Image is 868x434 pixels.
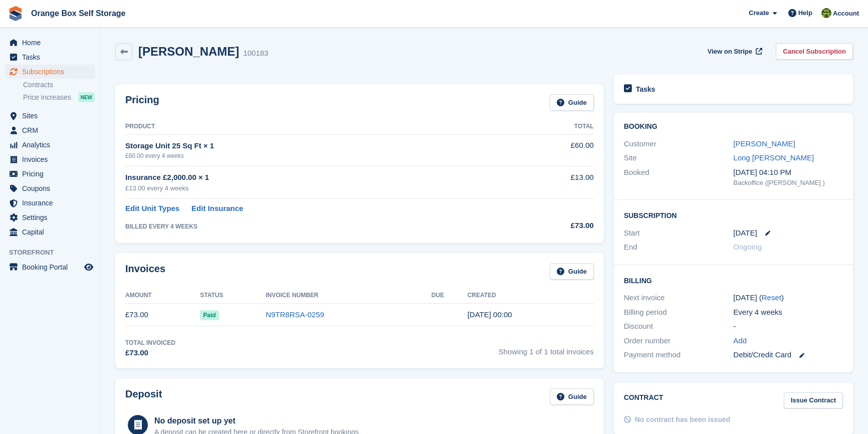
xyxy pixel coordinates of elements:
[624,242,734,253] div: End
[27,5,130,22] a: Orange Box Self Storage
[154,415,361,427] div: No deposit set up yet
[636,85,656,94] h2: Tasks
[624,138,734,150] div: Customer
[125,94,159,111] h2: Pricing
[125,203,179,214] a: Edit Unit Types
[22,65,82,79] span: Subscriptions
[22,152,82,166] span: Invoices
[22,123,82,137] span: CRM
[23,80,95,90] a: Contracts
[22,196,82,210] span: Insurance
[83,261,95,273] a: Preview store
[200,310,219,320] span: Paid
[5,225,95,239] a: menu
[798,8,812,18] span: Help
[550,94,594,111] a: Guide
[5,181,95,195] a: menu
[624,307,734,318] div: Billing period
[5,260,95,274] a: menu
[125,151,517,160] div: £60.00 every 4 weeks
[624,349,734,361] div: Payment method
[125,222,517,231] div: BILLED EVERY 4 WEEKS
[635,414,731,425] div: No contract has been issued
[733,307,843,318] div: Every 4 weeks
[9,248,100,258] span: Storefront
[431,288,468,304] th: Due
[22,109,82,123] span: Sites
[8,6,23,21] img: stora-icon-8386f47178a22dfd0bd8f6a31ec36ba5ce8667c1dd55bd0f319d3a0aa187defe.svg
[733,228,757,239] time: 2025-08-27 23:00:00 UTC
[733,349,843,361] div: Debit/Credit Card
[733,243,762,251] span: Ongoing
[22,225,82,239] span: Capital
[125,338,175,347] div: Total Invoiced
[266,310,324,319] a: N9TR8RSA-0259
[517,220,593,232] div: £73.00
[624,392,664,409] h2: Contract
[624,167,734,188] div: Booked
[138,45,239,58] h2: [PERSON_NAME]
[266,288,431,304] th: Invoice Number
[550,388,594,405] a: Guide
[23,93,71,102] span: Price increases
[243,48,268,59] div: 100183
[704,43,764,60] a: View on Stripe
[833,9,859,19] span: Account
[468,288,594,304] th: Created
[23,92,95,103] a: Price increases NEW
[22,181,82,195] span: Coupons
[776,43,853,60] a: Cancel Subscription
[22,50,82,64] span: Tasks
[125,119,517,135] th: Product
[517,119,593,135] th: Total
[125,183,517,193] div: £13.00 every 4 weeks
[22,167,82,181] span: Pricing
[733,139,795,148] a: [PERSON_NAME]
[5,138,95,152] a: menu
[125,172,517,183] div: Insurance £2,000.00 × 1
[5,167,95,181] a: menu
[5,123,95,137] a: menu
[125,140,517,152] div: Storage Unit 25 Sq Ft × 1
[624,335,734,347] div: Order number
[733,321,843,332] div: -
[22,36,82,50] span: Home
[5,50,95,64] a: menu
[5,210,95,225] a: menu
[5,65,95,79] a: menu
[550,263,594,280] a: Guide
[5,152,95,166] a: menu
[125,288,200,304] th: Amount
[624,210,843,220] h2: Subscription
[22,260,82,274] span: Booking Portal
[733,335,747,347] a: Add
[784,392,843,409] a: Issue Contract
[733,167,843,178] div: [DATE] 04:10 PM
[624,123,843,131] h2: Booking
[191,203,243,214] a: Edit Insurance
[733,292,843,304] div: [DATE] ( )
[78,92,95,102] div: NEW
[125,263,165,280] h2: Invoices
[733,178,843,188] div: Backoffice ([PERSON_NAME] )
[624,228,734,239] div: Start
[5,196,95,210] a: menu
[517,134,593,166] td: £60.00
[468,310,512,319] time: 2025-08-27 23:00:51 UTC
[5,36,95,50] a: menu
[125,304,200,326] td: £73.00
[733,153,814,162] a: Long [PERSON_NAME]
[5,109,95,123] a: menu
[749,8,769,18] span: Create
[624,321,734,332] div: Discount
[22,210,82,225] span: Settings
[22,138,82,152] span: Analytics
[624,275,843,285] h2: Billing
[517,166,593,199] td: £13.00
[125,347,175,359] div: £73.00
[762,293,781,302] a: Reset
[821,8,831,18] img: SARAH T
[708,47,752,57] span: View on Stripe
[200,288,266,304] th: Status
[624,292,734,304] div: Next invoice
